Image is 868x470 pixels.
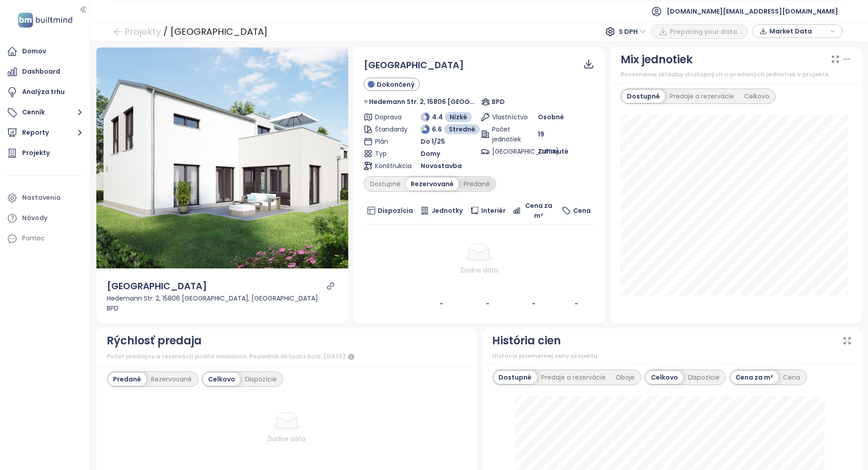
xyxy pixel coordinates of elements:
[5,103,85,122] button: Cenník
[22,147,50,159] div: Projekty
[667,0,838,22] span: [DOMAIN_NAME][EMAIL_ADDRESS][DOMAIN_NAME]
[432,124,442,134] span: 6.6
[5,42,85,61] a: Domov
[22,86,65,98] div: Analýza trhu
[5,189,85,207] a: Nastavenia
[375,124,403,134] span: Štandardy
[170,23,268,40] div: [GEOGRAPHIC_DATA]
[421,161,462,171] span: Novostavba
[523,201,555,221] span: Cena za m²
[22,46,46,57] div: Domov
[683,371,725,384] div: Dispozície
[375,136,403,146] span: Plán
[365,178,406,190] div: Dostupné
[573,206,591,216] span: Cena
[440,299,443,308] b: -
[203,373,240,385] div: Celkovo
[492,124,521,144] span: Počet jednotiek
[492,146,521,156] span: [GEOGRAPHIC_DATA]
[22,66,60,77] div: Dashboard
[15,11,75,29] img: logo
[163,23,168,40] div: /
[739,90,774,103] div: Celkovo
[493,352,852,361] div: História priemernej ceny projektu.
[22,192,61,203] div: Nastavenia
[240,373,282,385] div: Dispozície
[450,112,467,122] span: Nízké
[378,206,413,216] span: Dispozícia
[574,299,578,308] b: -
[432,206,463,216] span: Jednotky
[538,146,569,156] span: Zahrnuté
[493,332,561,349] div: História cien
[113,23,161,40] a: arrow-left Projekty
[769,24,828,38] span: Market Data
[147,373,197,385] div: Rezervované
[778,371,806,384] div: Cena
[370,97,477,107] span: Hedemann Str. 2, 15806 [GEOGRAPHIC_DATA], [GEOGRAPHIC_DATA]
[133,434,440,444] div: Žiadne dáta
[538,129,544,139] span: 19
[611,371,640,384] div: Oboje
[367,265,591,275] div: Žiadne dáta
[486,299,489,308] b: -
[327,282,335,290] a: link
[481,206,506,216] span: Interiér
[375,149,403,159] span: Typ
[494,371,537,384] div: Dostupné
[537,371,611,384] div: Predaje a rezervácie
[364,59,464,71] span: [GEOGRAPHIC_DATA]
[646,371,683,384] div: Celkovo
[459,178,495,190] div: Predané
[532,299,536,308] b: -
[5,209,85,227] a: Návody
[5,124,85,142] button: Reporty
[5,230,85,248] div: Pomoc
[22,212,47,224] div: Návody
[5,144,85,162] a: Projekty
[449,124,475,134] span: Stredné
[757,24,838,38] div: button
[107,303,338,313] div: BPD
[621,70,851,79] div: Porovnanie skladby dostupných a predaných jednotiek v projekte.
[109,373,147,385] div: Predané
[107,293,338,303] div: Hedemann Str. 2, 15806 [GEOGRAPHIC_DATA], [GEOGRAPHIC_DATA]
[622,90,665,103] div: Dostupné
[5,63,85,81] a: Dashboard
[538,112,564,122] span: Osobné
[5,83,85,101] a: Analýza trhu
[107,279,208,293] div: [GEOGRAPHIC_DATA]
[107,352,466,362] div: Počet predajov a rezervácií podľa mesiacov. Posledná aktualizácia: [DATE]
[113,27,122,36] span: arrow-left
[731,371,778,384] div: Cena za m²
[432,112,443,122] span: 4.4
[421,136,445,146] span: Do 1/25
[670,27,743,37] span: Preparing your data...
[665,90,739,103] div: Predaje a rezervácie
[619,25,646,38] span: S DPH
[621,51,693,68] div: Mix jednotiek
[22,233,45,244] div: Pomoc
[375,112,403,122] span: Doprava
[377,80,415,89] span: Dokončený
[492,112,521,122] span: Vlastníctvo
[107,332,202,349] div: Rýchlosť predaja
[492,97,505,107] span: BPD
[375,161,403,171] span: Konštrukcia
[406,178,459,190] div: Rezervované
[651,24,748,39] button: Preparing your data...
[421,149,440,159] span: Domy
